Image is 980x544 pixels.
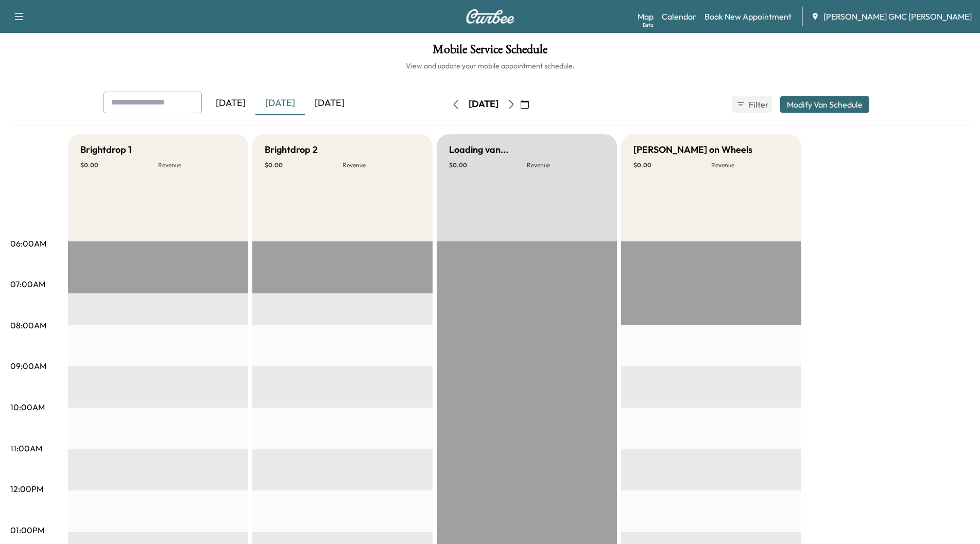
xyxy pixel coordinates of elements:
[749,98,767,111] span: Filter
[206,92,255,115] div: [DATE]
[466,9,515,24] img: Curbee Logo
[780,96,869,113] button: Modify Van Schedule
[10,401,45,413] p: 10:00AM
[449,161,527,169] p: $ 0.00
[10,442,42,454] p: 11:00AM
[469,98,498,111] div: [DATE]
[10,237,46,250] p: 06:00AM
[10,61,970,71] h6: View and update your mobile appointment schedule.
[704,10,792,23] a: Book New Appointment
[265,161,342,169] p: $ 0.00
[265,143,318,157] h5: Brightdrop 2
[633,161,711,169] p: $ 0.00
[10,483,43,495] p: 12:00PM
[255,92,305,115] div: [DATE]
[527,161,605,169] p: Revenue
[10,360,46,372] p: 09:00AM
[638,10,654,23] a: MapBeta
[80,143,132,157] h5: Brightdrop 1
[10,278,45,290] p: 07:00AM
[711,161,789,169] p: Revenue
[10,319,46,331] p: 08:00AM
[10,43,970,61] h1: Mobile Service Schedule
[823,10,972,23] span: [PERSON_NAME] GMC [PERSON_NAME]
[643,21,654,29] div: Beta
[449,143,508,157] h5: Loading van...
[732,96,772,113] button: Filter
[633,143,752,157] h5: [PERSON_NAME] on Wheels
[305,92,354,115] div: [DATE]
[80,161,158,169] p: $ 0.00
[662,10,696,23] a: Calendar
[158,161,236,169] p: Revenue
[342,161,420,169] p: Revenue
[10,524,44,536] p: 01:00PM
